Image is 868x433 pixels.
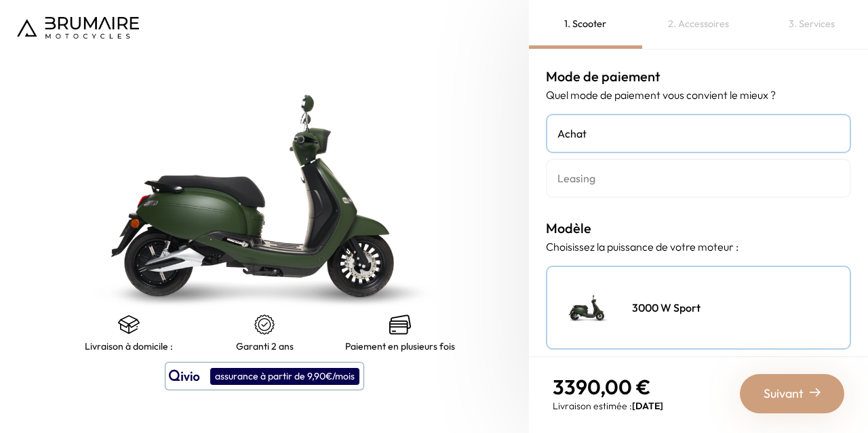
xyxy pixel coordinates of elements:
[210,368,359,385] div: assurance à partir de 9,90€/mois
[254,314,275,335] img: certificat-de-garantie.png
[557,125,840,142] h4: Achat
[632,400,663,412] span: [DATE]
[17,17,139,39] img: Logo de Brumaire
[810,387,821,398] img: right-arrow-2.png
[345,341,455,352] p: Paiement en plusieurs fois
[554,274,622,342] img: Scooter
[169,368,200,384] img: logo qivio
[546,239,851,255] p: Choisissez la puissance de votre moteur :
[553,399,663,413] p: Livraison estimée :
[557,170,840,186] h4: Leasing
[553,374,651,400] span: 3390,00 €
[236,341,294,352] p: Garanti 2 ans
[546,66,851,87] h3: Mode de paiement
[546,218,851,239] h3: Modèle
[165,362,364,390] button: assurance à partir de 9,90€/mois
[764,384,804,403] span: Suivant
[632,300,701,316] h4: 3000 W Sport
[546,87,851,103] p: Quel mode de paiement vous convient le mieux ?
[85,341,173,352] p: Livraison à domicile :
[389,314,411,335] img: credit-cards.png
[118,314,140,335] img: shipping.png
[546,159,851,198] a: Leasing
